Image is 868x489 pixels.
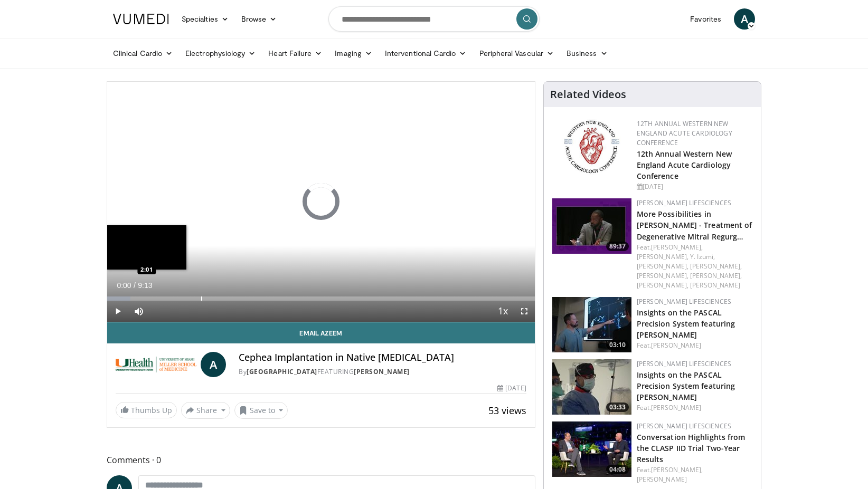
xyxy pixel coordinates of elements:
[128,301,149,322] button: Mute
[497,383,526,393] div: [DATE]
[560,43,614,64] a: Business
[514,301,535,322] button: Fullscreen
[354,367,410,376] a: [PERSON_NAME]
[734,8,755,30] a: A
[690,281,740,290] a: [PERSON_NAME]
[690,271,742,280] a: [PERSON_NAME],
[328,6,540,32] input: Search topics, interventions
[328,43,379,64] a: Imaging
[684,8,728,30] a: Favorites
[493,301,514,322] button: Playback Rate
[651,403,701,412] a: [PERSON_NAME]
[637,243,752,290] div: Feat.
[552,198,631,254] img: 41cd36ca-1716-454e-a7c0-f193de92ed07.150x105_q85_crop-smart_upscale.jpg
[552,421,631,477] img: 319ebeef-0d5c-415a-899f-406b04f05388.150x105_q85_crop-smart_upscale.jpg
[473,43,560,64] a: Peripheral Vascular
[637,198,731,207] a: [PERSON_NAME] Lifesciences
[637,119,732,147] a: 12th Annual Western New England Acute Cardiology Conference
[134,281,136,290] span: /
[107,82,535,322] video-js: Video Player
[637,359,731,368] a: [PERSON_NAME] Lifesciences
[606,340,629,350] span: 03:10
[690,262,742,271] a: [PERSON_NAME],
[181,402,230,419] button: Share
[234,402,288,419] button: Save to
[138,281,152,290] span: 9:13
[247,367,317,376] a: [GEOGRAPHIC_DATA]
[552,297,631,352] a: 03:10
[637,262,688,271] a: [PERSON_NAME],
[651,465,703,474] a: [PERSON_NAME],
[107,301,128,322] button: Play
[107,296,535,301] div: Progress Bar
[116,402,177,418] a: Thumbs Up
[637,252,688,261] a: [PERSON_NAME],
[552,198,631,254] a: 89:37
[606,465,629,474] span: 04:08
[637,297,731,306] a: [PERSON_NAME] Lifesciences
[235,8,284,30] a: Browse
[637,182,752,191] div: [DATE]
[637,421,731,430] a: [PERSON_NAME] Lifesciences
[379,43,473,64] a: Interventional Cardio
[651,341,701,350] a: [PERSON_NAME]
[107,43,179,64] a: Clinical Cardio
[239,367,526,377] div: By FEATURING
[262,43,328,64] a: Heart Failure
[562,119,621,175] img: 0954f259-7907-4053-a817-32a96463ecc8.png.150x105_q85_autocrop_double_scale_upscale_version-0.2.png
[239,352,526,363] h4: Cephea Implantation in Native [MEDICAL_DATA]
[552,359,631,415] a: 03:33
[175,8,235,30] a: Specialties
[637,149,732,181] a: 12th Annual Western New England Acute Cardiology Conference
[107,322,535,343] a: Email Azeem
[637,370,735,402] a: Insights on the PASCAL Precision System featuring [PERSON_NAME]
[179,43,262,64] a: Electrophysiology
[550,88,626,101] h4: Related Videos
[606,242,629,251] span: 89:37
[107,453,535,467] span: Comments 0
[552,297,631,352] img: 86af9761-0248-478f-a842-696a2ac8e6ad.150x105_q85_crop-smart_upscale.jpg
[637,341,752,350] div: Feat.
[637,475,687,484] a: [PERSON_NAME]
[117,281,131,290] span: 0:00
[552,359,631,415] img: 2372139b-9d9c-4fe5-bb16-9eed9c527e1c.150x105_q85_crop-smart_upscale.jpg
[637,209,752,241] a: More Possibilities in [PERSON_NAME] - Treatment of Degenerative Mitral Regurg…
[690,252,715,261] a: Y. Izumi,
[637,465,752,484] div: Feat.
[606,402,629,412] span: 03:33
[637,308,735,340] a: Insights on the PASCAL Precision System featuring [PERSON_NAME]
[637,281,688,290] a: [PERSON_NAME],
[116,352,196,377] img: University of Miami
[637,432,746,464] a: Conversation Highlights from the CLASP IID Trial Two-Year Results
[201,352,226,377] a: A
[552,421,631,477] a: 04:08
[113,14,169,24] img: VuMedi Logo
[651,243,703,252] a: [PERSON_NAME],
[637,271,688,280] a: [PERSON_NAME],
[488,404,526,417] span: 53 views
[637,403,752,413] div: Feat.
